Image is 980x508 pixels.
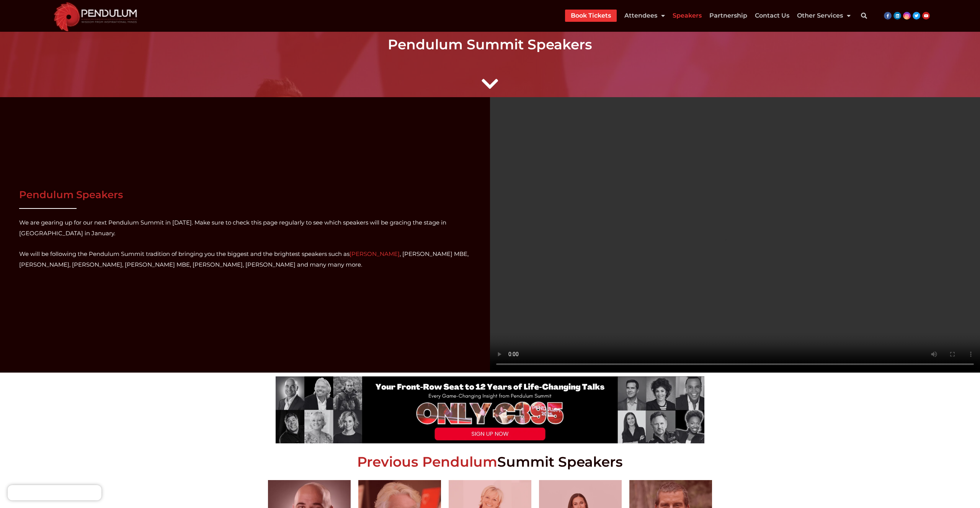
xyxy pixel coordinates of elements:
[797,10,851,22] a: Other Services
[19,190,471,200] h3: Pendulum Speakers
[673,10,702,22] a: Speakers
[268,455,712,469] h2: Summit Speakers
[624,10,665,22] a: Attendees
[19,249,471,270] p: We will be following the Pendulum Summit tradition of bringing you the biggest and the brightest ...
[357,453,497,470] span: Previous Pendulum
[350,250,400,257] a: [PERSON_NAME]
[856,8,872,23] div: Search
[709,10,747,22] a: Partnership
[565,10,851,22] nav: Menu
[8,485,101,500] iframe: Brevo live chat
[19,217,471,239] p: We are gearing up for our next Pendulum Summit in [DATE]. Make sure to check this page regularly ...
[571,10,611,22] a: Book Tickets
[755,10,789,22] a: Contact Us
